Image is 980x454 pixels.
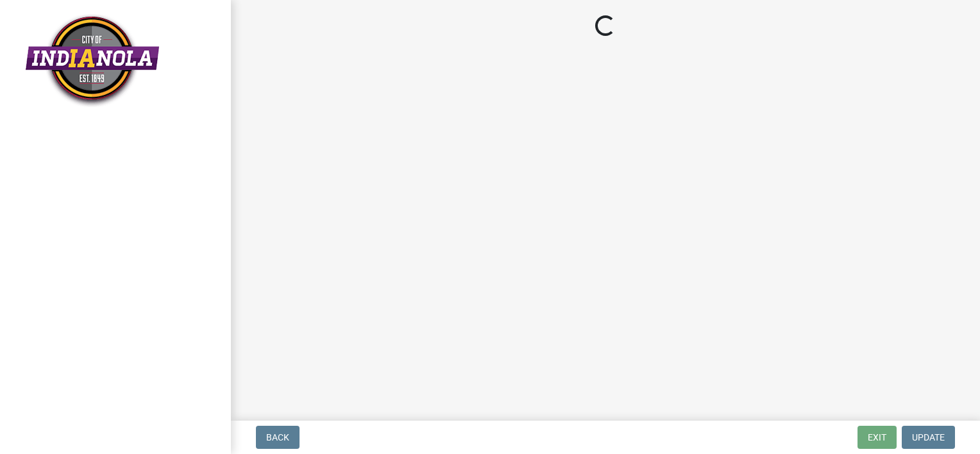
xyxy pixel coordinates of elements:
[857,426,897,449] button: Exit
[26,13,159,108] img: City of Indianola, Iowa
[902,426,955,449] button: Update
[912,432,945,442] span: Update
[266,432,289,442] span: Back
[256,426,300,449] button: Back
